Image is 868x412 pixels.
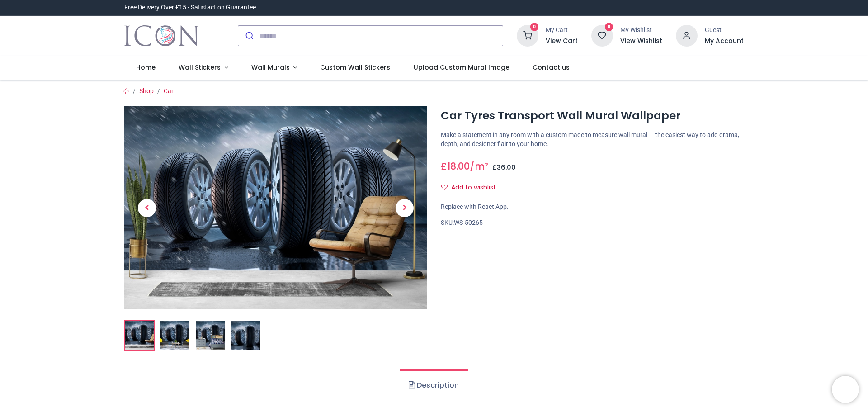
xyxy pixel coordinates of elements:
span: Previous [138,199,156,217]
img: WS-50265-02 [160,321,189,350]
a: 0 [517,32,538,39]
div: Replace with React App. [441,203,744,212]
a: View Wishlist [620,37,662,46]
iframe: Brevo live chat [832,376,859,403]
p: Make a statement in any room with a custom made to measure wall mural — the easiest way to add dr... [441,131,744,148]
span: £ [441,160,470,173]
a: Car [164,87,174,95]
div: My Wishlist [620,26,662,35]
span: Upload Custom Mural Image [414,63,509,72]
a: Wall Stickers [167,56,240,80]
a: Next [382,137,427,279]
a: Shop [139,87,154,95]
a: Wall Murals [240,56,309,80]
a: View Cart [546,37,578,46]
img: Car Tyres Transport Wall Mural Wallpaper [124,106,427,309]
span: WS-50265 [454,219,483,226]
span: Wall Stickers [179,63,221,72]
div: SKU: [441,218,744,227]
div: My Cart [546,26,578,35]
span: Custom Wall Stickers [320,63,390,72]
img: Car Tyres Transport Wall Mural Wallpaper [125,321,154,350]
img: WS-50265-03 [196,321,225,350]
i: Add to wishlist [441,184,448,190]
sup: 0 [530,23,539,31]
button: Submit [238,26,259,46]
span: 36.00 [497,163,516,172]
div: Free Delivery Over £15 - Satisfaction Guarantee [124,3,256,12]
img: WS-50265-04 [231,321,260,350]
div: Guest [705,26,744,35]
a: Previous [124,137,170,279]
button: Add to wishlistAdd to wishlist [441,180,504,195]
span: Contact us [533,63,570,72]
a: Logo of Icon Wall Stickers [124,23,199,48]
a: My Account [705,37,744,46]
a: Description [400,369,467,401]
span: Next [396,199,414,217]
sup: 0 [605,23,613,31]
iframe: Customer reviews powered by Trustpilot [554,3,744,12]
a: 0 [591,32,613,39]
span: 18.00 [447,160,470,173]
span: /m² [470,160,488,173]
span: Home [136,63,156,72]
span: £ [492,163,516,172]
img: Icon Wall Stickers [124,23,199,48]
span: Wall Murals [251,63,290,72]
h1: Car Tyres Transport Wall Mural Wallpaper [441,108,744,123]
